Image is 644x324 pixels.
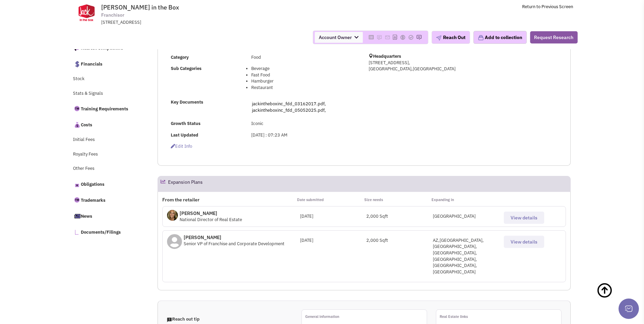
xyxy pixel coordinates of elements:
b: Headquarters [373,53,401,59]
p: Date submitted [297,196,364,203]
div: [GEOGRAPHIC_DATA] [433,213,499,220]
img: Please add to your accounts [400,35,405,40]
img: icon-collection-lavender.png [478,35,484,41]
a: Back To Top [596,275,630,320]
img: Please add to your accounts [376,35,382,40]
a: Training Requirements [70,102,144,116]
img: IHR7sMTAuUGwCSlYjPL-cQ.jpg [167,210,178,221]
span: Senior VP of Franchise and Corporate Development [184,241,284,247]
p: Real Estate links [440,313,561,320]
div: [DATE] [300,237,367,244]
a: Return to Previous Screen [522,4,573,10]
p: Size needs [364,196,431,203]
p: [STREET_ADDRESS], [GEOGRAPHIC_DATA],[GEOGRAPHIC_DATA] [369,60,528,72]
a: Stats & Signals [70,87,144,100]
button: View details [504,212,544,224]
b: Last Updated [171,132,198,138]
a: Stock [70,73,144,86]
b: Key Documents [171,99,203,105]
a: Royalty Fees [70,148,144,161]
span: Edit info [171,143,192,149]
button: Request Research [530,31,577,43]
span: Account Owner [315,32,363,43]
span: National Director of Real Estate [180,217,242,222]
li: Restaurant [251,85,355,91]
a: Documents/Filings [70,225,144,239]
img: Please add to your accounts [385,35,390,40]
b: Sub Categories [171,66,202,71]
button: View details [504,236,544,248]
a: Other Fees [70,162,144,175]
p: [PERSON_NAME] [184,234,284,241]
img: Please add to your accounts [416,35,422,40]
div: 2,000 Sqft [366,213,433,220]
b: Category [171,54,189,60]
img: plane.png [436,35,441,41]
div: [DATE] : 07:23 AM [247,132,360,139]
p: From the retailer [162,196,297,203]
b: Growth Status [171,121,201,126]
p: General information [305,313,427,320]
img: Please add to your accounts [408,35,413,40]
h2: Expansion Plans [168,176,203,191]
li: Hamburger [251,78,355,85]
div: AZ,[GEOGRAPHIC_DATA],[GEOGRAPHIC_DATA],[GEOGRAPHIC_DATA],[GEOGRAPHIC_DATA],[GEOGRAPHIC_DATA],[GEO... [433,237,499,275]
li: Beverage [251,66,355,72]
p: [PERSON_NAME] [180,210,242,217]
a: jackintheboxinc_fdd_05052025.pdf, [252,107,326,113]
div: [DATE] [300,213,367,220]
span: Reach out tip [167,316,200,322]
li: Fast Food [251,72,355,78]
a: Initial Fees [70,133,144,146]
span: Franchisor [101,12,124,19]
span: View details [511,215,537,221]
p: Expanding in [431,196,499,203]
a: Trademarks [70,193,144,207]
div: [STREET_ADDRESS] [101,19,278,26]
a: jackintheboxinc_fdd_03162017.pdf, [252,101,326,107]
a: Costs [70,118,144,132]
div: Food [247,54,360,61]
span: [PERSON_NAME] in the Box [101,3,179,11]
button: Add to collection [473,31,527,44]
div: Iconic [247,121,360,127]
button: Reach Out [431,31,470,44]
a: News [70,209,144,223]
div: 2,000 Sqft [366,237,433,244]
span: View details [511,239,537,245]
a: Obligations [70,177,144,191]
a: Financials [70,57,144,71]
